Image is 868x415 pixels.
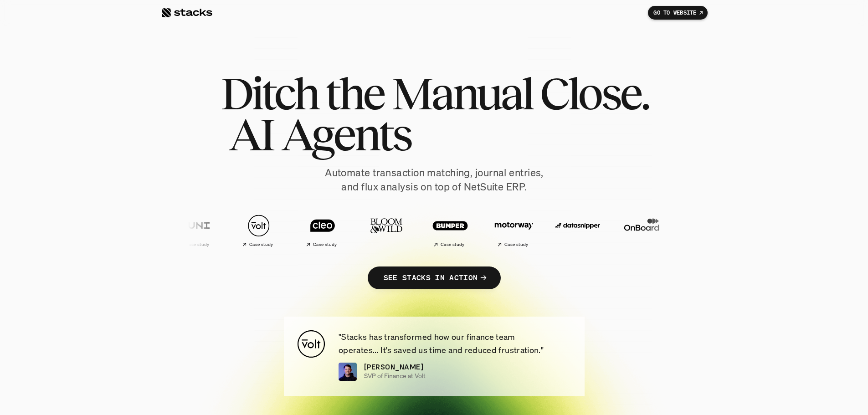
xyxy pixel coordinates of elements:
[185,242,209,247] h2: Case study
[249,242,273,247] h2: Case study
[504,242,528,247] h2: Case study
[539,73,648,114] span: Close.
[339,330,571,357] p: "Stacks has transformed how our finance team operates... It's saved us time and reduced frustrati...
[367,266,500,289] a: SEE STACKS IN ACTION
[477,114,640,155] span: NetSuite.
[165,210,225,251] a: Case study
[418,114,469,155] span: for
[648,6,707,20] a: GO TO WEBSITE
[364,372,426,379] p: SVP of Finance at Volt
[313,242,337,247] h2: Case study
[391,73,532,114] span: Manual
[238,166,630,194] p: Automate transaction matching, journal entries, and flux analysis on top of NetSuite ERP.
[383,271,477,284] p: SEE STACKS IN ACTION
[421,210,480,251] a: Case study
[281,114,411,155] span: Agents
[220,73,317,114] span: Ditch
[484,210,544,251] a: Case study
[325,73,383,114] span: the
[229,114,273,155] span: AI
[653,10,696,16] p: GO TO WEBSITE
[293,210,352,251] a: Case study
[364,361,423,372] p: [PERSON_NAME]
[229,210,288,251] a: Case study
[440,242,464,247] h2: Case study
